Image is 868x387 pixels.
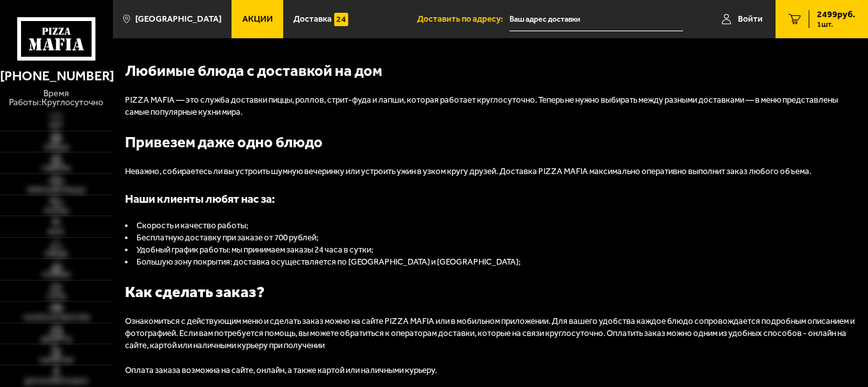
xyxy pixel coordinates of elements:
[125,62,382,80] b: Любимые блюда с доставкой на дом
[125,232,856,244] li: Бесплатную доставку при заказе от 700 рублей;
[817,10,855,19] span: 2499 руб.
[334,13,348,26] img: 15daf4d41897b9f0e9f617042186c801.svg
[125,192,275,206] span: Наши клиенты любят нас за:
[125,256,856,268] li: Большую зону покрытия: доставка осуществляется по [GEOGRAPHIC_DATA] и [GEOGRAPHIC_DATA];
[125,166,856,178] p: Неважно, собираетесь ли вы устроить шумную вечеринку или устроить ужин в узком кругу друзей. Дост...
[125,365,856,377] p: Оплата заказа возможна на сайте, онлайн, а также картой или наличными курьеру.
[125,316,856,352] p: Ознакомиться с действующим меню и сделать заказ можно на сайте PIZZA MAFIA или в мобильном прилож...
[135,15,221,24] span: [GEOGRAPHIC_DATA]
[125,94,856,119] p: PIZZA MAFIA — это служба доставки пиццы, роллов, стрит-фуда и лапши, которая работает круглосуточ...
[125,133,323,151] b: Привезем даже одно блюдо
[242,15,273,24] span: Акции
[293,15,332,24] span: Доставка
[125,283,265,301] b: Как сделать заказ?
[125,220,856,232] li: Скорость и качество работы;
[417,15,510,24] span: Доставить по адресу:
[125,244,856,256] li: Удобный график работы: мы принимаем заказы 24 часа в сутки;
[510,8,683,31] input: Ваш адрес доставки
[738,15,763,24] span: Войти
[817,20,855,28] span: 1 шт.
